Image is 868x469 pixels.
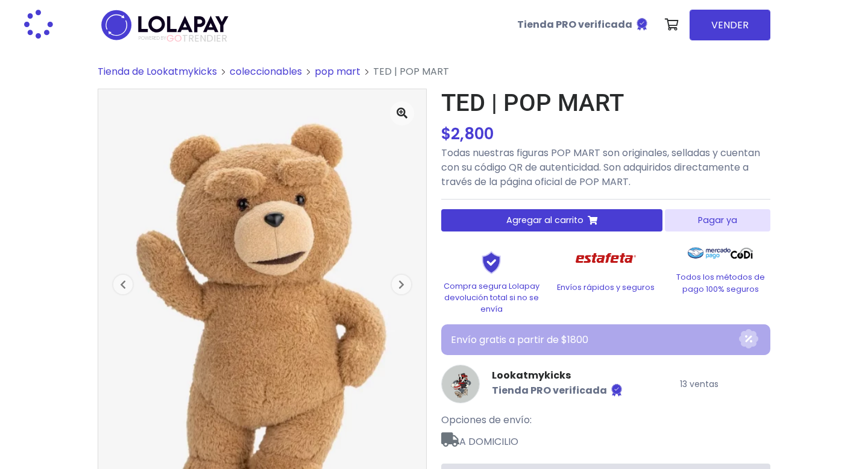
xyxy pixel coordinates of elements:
[441,209,662,231] button: Agregar al carrito
[517,17,632,31] b: Tienda PRO verificada
[139,35,166,42] span: POWERED BY
[373,65,449,78] span: TED | POP MART
[315,65,360,78] a: pop mart
[441,427,770,449] span: A DOMICILIO
[492,368,624,383] a: Lookatmykicks
[566,241,646,275] img: Estafeta Logo
[139,33,227,44] span: TRENDIER
[461,251,521,274] img: Shield
[451,123,494,145] span: 2,800
[680,378,719,390] small: 13 ventas
[492,384,607,398] b: Tienda PRO verificada
[688,241,731,265] img: Mercado Pago Logo
[98,6,232,44] img: logo
[441,89,770,118] h1: TED | POP MART
[441,365,480,403] img: Lookatmykicks
[98,65,770,89] nav: breadcrumb
[441,146,770,189] p: Todas nuestras figuras POP MART son originales, selladas y cuentan con su código QR de autenticid...
[609,383,624,397] img: Tienda verificada
[441,122,770,146] div: $
[731,241,753,265] img: Codi Logo
[166,31,182,45] span: GO
[665,209,770,231] button: Pagar ya
[441,413,532,427] span: Opciones de envío:
[690,10,770,40] a: VENDER
[506,214,583,227] span: Agregar al carrito
[98,65,217,78] a: Tienda de Lookatmykicks
[451,333,739,347] p: Envío gratis a partir de $1800
[230,65,302,78] a: coleccionables
[635,17,649,31] img: Tienda verificada
[441,280,541,315] p: Compra segura Lolapay devolución total si no se envía
[556,282,656,293] p: Envíos rápidos y seguros
[670,271,770,294] p: Todos los métodos de pago 100% seguros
